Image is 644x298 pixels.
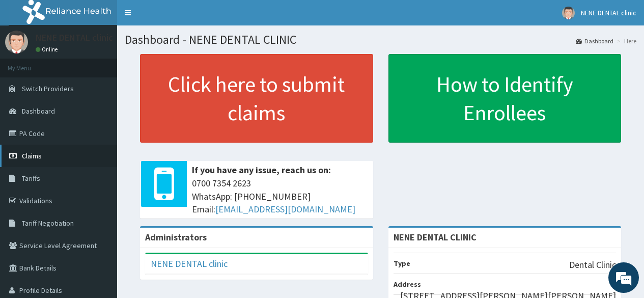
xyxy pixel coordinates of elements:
[215,203,355,215] a: [EMAIL_ADDRESS][DOMAIN_NAME]
[22,174,40,183] span: Tariffs
[22,219,74,228] span: Tariff Negotiation
[36,46,60,53] a: Online
[569,258,616,272] p: Dental Clinic
[192,177,368,216] span: 0700 7354 2623 WhatsApp: [PHONE_NUMBER] Email:
[562,7,575,19] img: User Image
[394,280,421,289] b: Address
[5,31,28,53] img: User Image
[22,84,74,93] span: Switch Providers
[614,37,636,45] li: Here
[394,231,477,243] strong: NENE DENTAL CLINIC
[192,164,331,176] b: If you have any issue, reach us on:
[145,231,207,243] b: Administrators
[394,259,410,268] b: Type
[140,54,373,143] a: Click here to submit claims
[388,54,622,143] a: How to Identify Enrollees
[125,33,636,46] h1: Dashboard - NENE DENTAL CLINIC
[22,151,42,160] span: Claims
[581,8,636,17] span: NENE DENTAL clinic
[36,33,113,42] p: NENE DENTAL clinic
[22,106,55,116] span: Dashboard
[151,258,228,269] a: NENE DENTAL clinic
[576,37,613,45] a: Dashboard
